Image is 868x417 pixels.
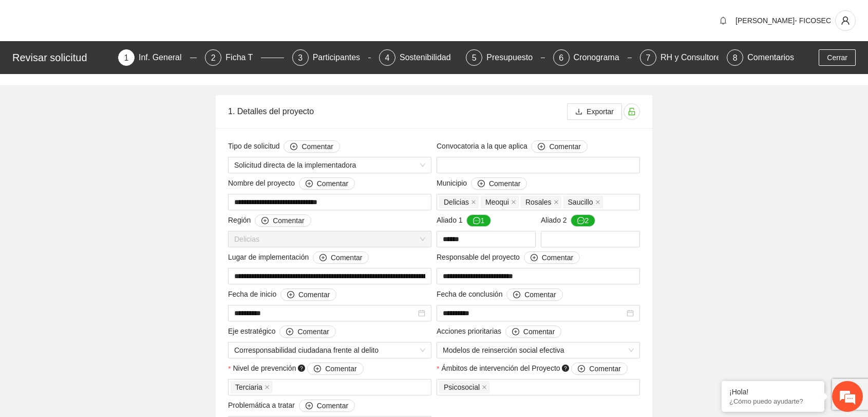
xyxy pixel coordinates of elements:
[747,49,794,66] div: Comentarios
[486,49,541,66] div: Presupuesto
[228,400,355,412] span: Problemática a tratar
[524,289,556,300] span: Comentar
[485,196,509,208] span: Meoqui
[317,178,348,189] span: Comentar
[228,325,336,338] span: Eje estratégico
[505,325,561,338] button: Acciones prioritarias
[443,342,634,358] span: Modelos de reinserción social efectiva
[284,140,339,153] button: Tipo de solicitud
[313,251,369,264] button: Lugar de implementación
[531,254,538,262] span: plus-circle
[439,196,479,208] span: Delicias
[306,180,313,188] span: plus-circle
[314,365,321,373] span: plus-circle
[506,288,562,301] button: Fecha de conclusión
[139,49,190,66] div: Inf. General
[729,397,817,405] p: ¿Cómo puedo ayudarte?
[571,362,627,375] button: Ámbitos de intervención del Proyecto question-circle
[589,363,620,374] span: Comentar
[228,177,355,190] span: Nombre del proyecto
[541,214,595,227] span: Aliado 2
[521,196,561,208] span: Rosales
[525,196,552,208] span: Rosales
[473,217,480,225] span: message
[554,200,559,205] span: close
[228,140,340,153] span: Tipo de solicitud
[225,49,261,66] div: Ficha T
[735,16,831,25] span: [PERSON_NAME]- FICOSEC
[531,140,587,153] button: Convocatoria a la que aplica
[733,53,738,62] span: 8
[836,16,855,25] span: user
[562,365,569,372] span: question-circle
[437,214,491,227] span: Aliado 1
[255,214,311,227] button: Región
[595,200,600,205] span: close
[307,362,363,375] button: Nivel de prevención question-circle
[549,141,580,152] span: Comentar
[437,288,563,301] span: Fecha de conclusión
[279,325,335,338] button: Eje estratégico
[542,252,573,263] span: Comentar
[441,362,627,375] span: Ámbitos de intervención del Proyecto
[563,196,603,208] span: Saucillo
[729,388,817,396] div: ¡Hola!
[471,177,527,190] button: Municipio
[292,49,371,66] div: 3Participantes
[511,200,516,205] span: close
[286,328,293,336] span: plus-circle
[481,196,519,208] span: Meoqui
[287,291,294,299] span: plus-circle
[317,400,348,411] span: Comentar
[298,289,330,300] span: Comentar
[325,363,356,374] span: Comentar
[577,217,584,225] span: message
[553,49,632,66] div: 6Cronograma
[228,288,336,301] span: Fecha de inicio
[578,365,585,373] span: plus-circle
[568,196,593,208] span: Saucillo
[466,214,491,227] button: Aliado 1
[437,251,580,264] span: Responsable del proyecto
[124,53,129,62] span: 1
[574,49,628,66] div: Cronograma
[261,217,269,225] span: plus-circle
[489,178,520,189] span: Comentar
[571,214,595,227] button: Aliado 2
[273,215,304,226] span: Comentar
[297,326,329,337] span: Comentar
[444,196,469,208] span: Delicias
[444,382,480,393] span: Psicosocial
[265,385,270,390] span: close
[472,53,477,62] span: 5
[228,214,311,227] span: Región
[575,108,582,116] span: download
[379,49,458,66] div: 4Sostenibilidad
[205,49,284,66] div: 2Ficha T
[385,53,390,62] span: 4
[624,103,640,120] button: unlock
[298,53,303,62] span: 3
[235,382,262,393] span: Terciaria
[437,177,527,190] span: Municipio
[211,53,216,62] span: 2
[12,49,112,66] div: Revisar solicitud
[513,291,520,299] span: plus-circle
[234,231,425,247] span: Delicias
[301,141,333,152] span: Comentar
[827,52,847,63] span: Cerrar
[640,49,719,66] div: 7RH y Consultores
[313,49,369,66] div: Participantes
[587,106,614,117] span: Exportar
[233,362,363,375] span: Nivel de prevención
[567,103,622,120] button: downloadExportar
[231,381,272,393] span: Terciaria
[524,251,580,264] button: Responsable del proyecto
[538,143,545,151] span: plus-circle
[835,10,856,31] button: user
[478,180,485,188] span: plus-circle
[482,385,487,390] span: close
[299,177,355,190] button: Nombre del proyecto
[331,252,362,263] span: Comentar
[299,400,355,412] button: Problemática a tratar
